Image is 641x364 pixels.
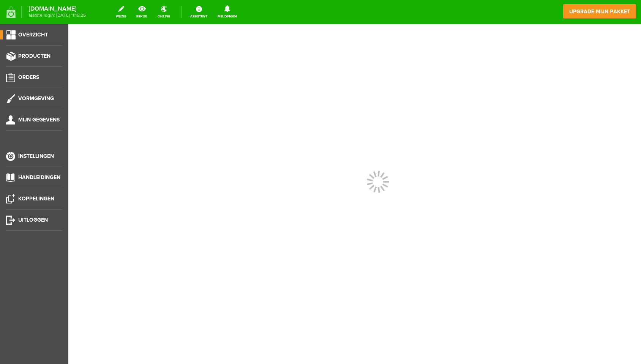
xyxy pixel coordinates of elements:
span: Producten [18,53,51,59]
span: Mijn gegevens [18,117,60,123]
a: wijzig [111,4,131,20]
strong: [DOMAIN_NAME] [29,7,86,11]
span: Handleidingen [18,174,60,181]
a: bekijk [132,4,152,20]
a: Meldingen [213,4,242,20]
span: Orders [18,74,39,80]
span: Overzicht [18,32,48,38]
span: Instellingen [18,153,54,159]
span: Koppelingen [18,195,54,202]
a: upgrade mijn pakket [563,4,636,19]
span: Uitloggen [18,217,48,223]
a: online [153,4,175,20]
a: Assistent [186,4,212,20]
span: laatste login: [DATE] 11:15:25 [29,13,86,17]
span: Vormgeving [18,95,54,102]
